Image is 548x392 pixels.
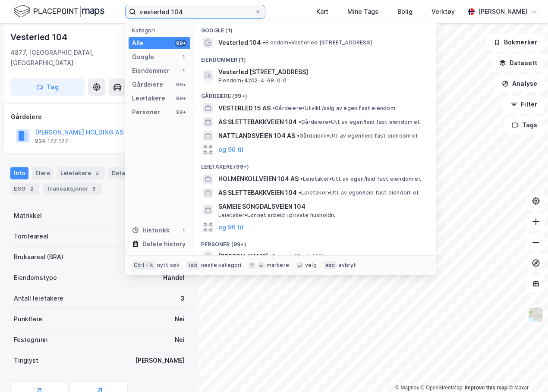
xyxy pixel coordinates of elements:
[194,157,436,172] div: Leietakere (99+)
[300,176,421,182] span: Leietaker • Utl. av egen/leid fast eiendom el.
[93,169,101,178] div: 3
[299,119,301,125] span: •
[218,188,297,198] span: AS SLETTEBAKKVEIEN 104
[270,253,272,260] span: •
[395,385,419,391] a: Mapbox
[10,47,146,68] div: 4877, [GEOGRAPHIC_DATA], [GEOGRAPHIC_DATA]
[43,183,102,195] div: Transaksjoner
[132,27,190,34] div: Kategori
[186,261,199,270] div: tab
[494,75,545,92] button: Analyse
[503,96,545,113] button: Filter
[132,261,155,270] div: Ctrl + k
[14,4,104,19] img: logo.f888ab2527a4732fd821a326f86c7f29.svg
[108,167,141,179] div: Datasett
[11,112,188,122] div: Gårdeiere
[218,212,336,219] span: Leietaker • Lønnet arbeid i private husholdn.
[57,167,105,179] div: Leietakere
[14,355,38,366] div: Tinglyst
[465,385,507,391] a: Improve this map
[132,93,165,103] div: Leietakere
[180,227,187,234] div: 1
[218,174,299,184] span: HOLMENKOLLVEIEN 104 AS
[14,252,63,262] div: Bruksareal (BRA)
[14,314,42,324] div: Punktleie
[142,239,186,249] div: Delete history
[10,78,85,96] button: Tag
[324,261,337,270] div: esc
[136,5,255,18] input: Søk på adresse, matrikkel, gårdeiere, leietakere eller personer
[267,262,289,269] div: markere
[272,105,275,111] span: •
[486,34,545,51] button: Bokmerker
[505,351,548,392] div: Kontrollprogram for chat
[175,95,187,102] div: 99+
[14,231,48,241] div: Tomteareal
[338,262,356,269] div: avbryt
[35,138,68,144] div: 934 177 177
[10,183,39,195] div: ESG
[478,6,527,17] div: [PERSON_NAME]
[132,225,170,235] div: Historikk
[505,351,548,392] iframe: Chat Widget
[272,105,395,112] span: Gårdeiere • Utvikl./salg av egen fast eiendom
[175,81,187,88] div: 99+
[180,53,187,60] div: 1
[421,385,463,391] a: OpenStreetMap
[299,189,419,196] span: Leietaker • Utl. av egen/leid fast eiendom el.
[201,262,242,269] div: neste kategori
[194,20,436,36] div: Google (1)
[218,67,425,77] span: Vesterled [STREET_ADDRESS]
[305,262,317,269] div: velg
[270,253,324,260] span: Person • 28. juli 1921
[218,38,261,48] span: Vesterled 104
[27,185,36,193] div: 2
[218,103,271,113] span: VESTERLED 15 AS
[218,77,287,84] span: Eiendom • 4202-4-68-0-0
[10,30,69,44] div: Vesterled 104
[347,6,378,17] div: Mine Tags
[218,117,297,127] span: AS SLETTEBAKKVEIEN 104
[14,335,47,345] div: Festegrunn
[132,79,163,90] div: Gårdeiere
[218,201,425,212] span: SAMEIE SONGDALSVEIEN 104
[90,185,98,193] div: 5
[14,293,63,304] div: Antall leietakere
[14,273,57,283] div: Eiendomstype
[263,39,265,46] span: •
[132,107,160,117] div: Personer
[504,116,545,134] button: Tags
[132,52,154,62] div: Google
[492,54,545,72] button: Datasett
[180,293,185,304] div: 3
[163,273,185,283] div: Handel
[135,355,185,366] div: [PERSON_NAME]
[175,40,187,47] div: 99+
[316,6,328,17] div: Kart
[397,6,413,17] div: Bolig
[431,6,455,17] div: Verktøy
[157,262,180,269] div: nytt søk
[175,335,185,345] div: Nei
[194,86,436,101] div: Gårdeiere (99+)
[299,119,420,125] span: Gårdeiere • Utl. av egen/leid fast eiendom el.
[218,251,268,262] span: [PERSON_NAME]
[180,67,187,74] div: 1
[218,222,243,232] button: og 96 til
[32,167,54,179] div: Eiere
[194,50,436,65] div: Eiendommer (1)
[132,38,144,48] div: Alle
[14,210,42,221] div: Matrikkel
[175,314,185,324] div: Nei
[528,307,544,323] img: Z
[297,132,419,139] span: Gårdeiere • Utl. av egen/leid fast eiendom el.
[194,234,436,250] div: Personer (99+)
[299,189,301,196] span: •
[175,109,187,116] div: 99+
[218,131,295,141] span: NATTLANDSVEIEN 104 AS
[263,39,372,46] span: Eiendom • Vesterled [STREET_ADDRESS]
[132,66,170,76] div: Eiendommer
[297,132,299,139] span: •
[300,176,303,182] span: •
[10,167,28,179] div: Info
